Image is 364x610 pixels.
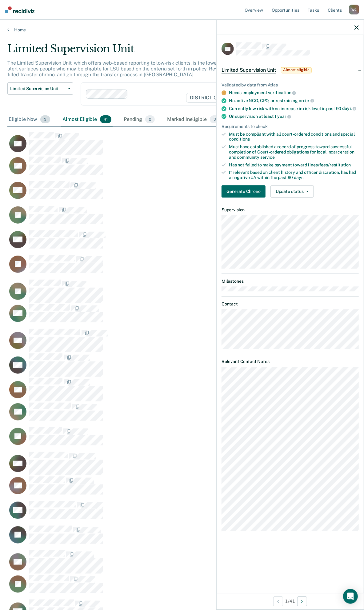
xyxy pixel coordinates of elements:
div: Needs employment verification [229,90,359,96]
button: Next Opportunity [297,596,307,606]
div: CaseloadOpportunityCell-147601 [7,378,313,402]
div: CaseloadOpportunityCell-150154 [7,353,313,378]
span: service [260,155,275,160]
div: W C [349,5,359,14]
span: 3 [40,115,50,123]
div: Limited Supervision Unit [7,42,335,60]
span: fines/fees/restitution [308,162,351,167]
div: CaseloadOpportunityCell-57708 [7,575,313,599]
span: DISTRICT OFFICE 5, [GEOGRAPHIC_DATA] [186,93,297,103]
div: CaseloadOpportunityCell-124533 [7,304,313,329]
div: CaseloadOpportunityCell-142105 [7,230,313,255]
span: days [294,175,303,180]
button: Previous Opportunity [273,596,283,606]
div: CaseloadOpportunityCell-135655 [7,205,313,230]
div: CaseloadOpportunityCell-134631 [7,156,313,181]
div: CaseloadOpportunityCell-151285 [7,452,313,476]
dt: Supervision [222,208,359,213]
div: Marked Ineligible [166,113,221,126]
div: 1 / 41 [217,593,364,609]
div: If relevant based on client history and officer discretion, has had a negative UA within the past 90 [229,170,359,181]
dt: Relevant Contact Notes [222,359,359,364]
span: Limited Supervision Unit [222,67,276,73]
a: Home [7,27,357,33]
div: On supervision at least 1 [229,114,359,119]
div: CaseloadOpportunityCell-84744 [7,181,313,205]
span: 2 [145,115,155,123]
p: The Limited Supervision Unit, which offers web-based reporting to low-risk clients, is the lowest... [7,60,332,78]
span: days [342,106,356,111]
div: CaseloadOpportunityCell-89618 [7,279,313,304]
dt: Milestones [222,279,359,284]
div: CaseloadOpportunityCell-155849 [7,550,313,575]
div: CaseloadOpportunityCell-94967 [7,402,313,427]
div: Has not failed to make payment toward [229,162,359,168]
div: CaseloadOpportunityCell-153449 [7,476,313,501]
div: CaseloadOpportunityCell-143501 [7,255,313,279]
div: Must be compliant with all court-ordered conditions and special conditions [229,132,359,142]
div: Validated by data from Atlas [222,82,359,88]
div: Almost Eligible [61,113,113,126]
div: CaseloadOpportunityCell-57341 [7,132,313,156]
span: Limited Supervision Unit [10,86,66,91]
div: Open Intercom Messenger [343,589,358,604]
div: Currently low risk with no increase in risk level in past 90 [229,106,359,111]
div: Must have established a record of progress toward successful completion of Court-ordered obligati... [229,145,359,160]
div: Requirements to check [222,124,359,129]
span: Almost eligible [281,67,312,73]
div: CaseloadOpportunityCell-149051 [7,329,313,353]
button: Update status [270,185,314,198]
span: year [277,114,291,119]
span: order [299,98,314,103]
div: No active NCO, CPO, or restraining [229,98,359,104]
div: CaseloadOpportunityCell-155475 [7,525,313,550]
div: Eligible Now [7,113,51,126]
span: 3 [210,115,220,123]
div: CaseloadOpportunityCell-118775 [7,501,313,525]
button: Generate Chrono [222,185,266,198]
img: Recidiviz [5,6,34,13]
div: CaseloadOpportunityCell-67876 [7,427,313,452]
div: Limited Supervision UnitAlmost eligible [217,60,364,80]
a: Navigate to form link [222,185,268,198]
span: 41 [100,115,111,123]
dt: Contact [222,302,359,307]
div: Pending [122,113,156,126]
